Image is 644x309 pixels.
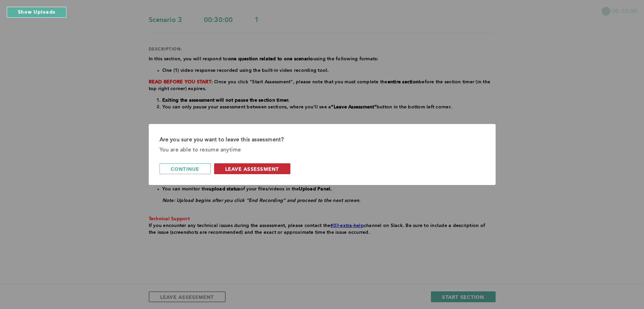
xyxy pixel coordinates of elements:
[160,163,211,174] button: continue
[160,135,485,145] div: Are you sure you want to leave this assessment?
[171,166,200,172] span: continue
[225,166,279,172] span: leave assessment
[160,145,485,155] div: You are able to resume anytime
[214,163,290,174] button: leave assessment
[7,7,66,18] button: Show Uploads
